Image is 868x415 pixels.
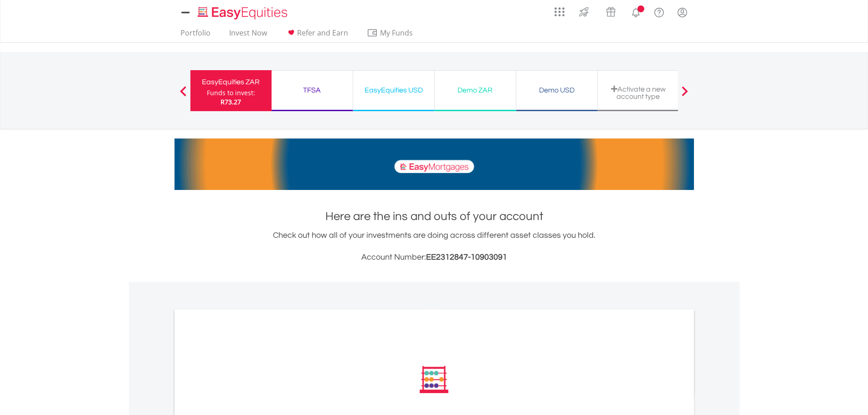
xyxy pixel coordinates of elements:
a: Home page [194,2,291,20]
div: EasyEquities USD [359,84,429,97]
img: vouchers-v2.svg [603,5,618,19]
div: Demo USD [522,84,592,97]
a: Vouchers [597,2,624,19]
div: Funds to invest: [207,88,255,97]
div: TFSA [277,84,347,97]
div: EasyEquities ZAR [196,76,266,88]
h1: Here are the ins and outs of your account [175,208,694,225]
a: AppsGrid [549,2,570,17]
a: My Profile [671,2,694,22]
span: R73.27 [221,97,241,106]
span: EE2312847-10903091 [426,253,507,261]
a: FAQ's and Support [647,2,671,20]
span: My Funds [367,27,426,39]
h3: Account Number: [175,251,694,264]
div: Demo ZAR [440,84,510,97]
img: grid-menu-icon.svg [555,7,565,17]
img: EasyMortage Promotion Banner [175,138,694,190]
a: Invest Now [226,28,271,42]
a: Refer and Earn [282,28,352,42]
div: Check out how all of your investments are doing across different asset classes you hold. [175,229,694,264]
a: Notifications [624,2,647,20]
img: EasyEquities_Logo.png [196,5,291,20]
a: Portfolio [177,28,214,42]
div: Activate a new account type [603,85,673,100]
span: Refer and Earn [297,28,348,38]
img: thrive-v2.svg [576,5,591,19]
